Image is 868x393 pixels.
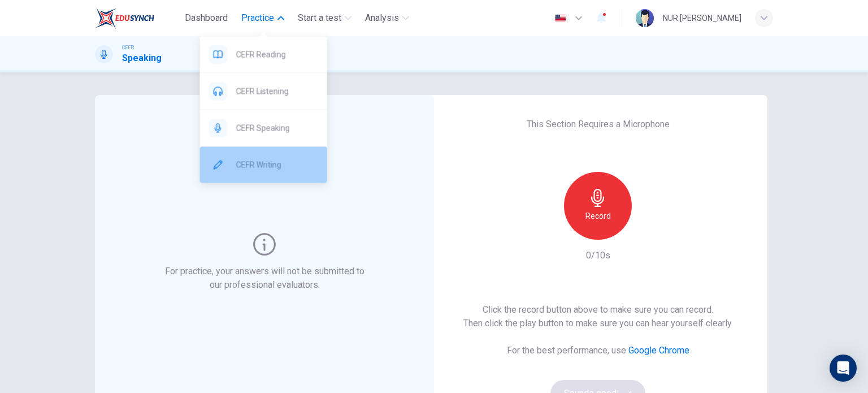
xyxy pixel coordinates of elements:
[185,11,228,25] span: Dashboard
[122,51,162,65] h1: Speaking
[361,8,414,28] button: Analysis
[200,146,327,183] div: CEFR Writing
[636,9,654,27] img: Profile picture
[628,345,689,356] a: Google Chrome
[663,11,741,25] div: NUR [PERSON_NAME]
[237,8,289,28] button: Practice
[236,121,318,135] span: CEFR Speaking
[585,209,611,223] h6: Record
[236,158,318,171] span: CEFR Writing
[200,73,327,109] div: CEFR Listening
[95,7,180,29] a: EduSynch logo
[463,303,733,330] h6: Click the record button above to make sure you can record. Then click the play button to make sur...
[564,172,632,240] button: Record
[527,118,670,131] h6: This Section Requires a Microphone
[365,11,399,25] span: Analysis
[236,47,318,61] span: CEFR Reading
[586,249,610,262] h6: 0/10s
[200,36,327,72] div: CEFR Reading
[163,265,367,292] h6: For practice, your answers will not be submitted to our professional evaluators.
[180,8,232,28] button: Dashboard
[241,11,274,25] span: Practice
[236,84,318,98] span: CEFR Listening
[293,8,356,28] button: Start a test
[298,11,341,25] span: Start a test
[553,14,567,23] img: en
[122,44,134,51] span: CEFR
[95,7,154,29] img: EduSynch logo
[830,355,857,382] div: Open Intercom Messenger
[200,110,327,146] div: CEFR Speaking
[507,344,689,357] h6: For the best performance, use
